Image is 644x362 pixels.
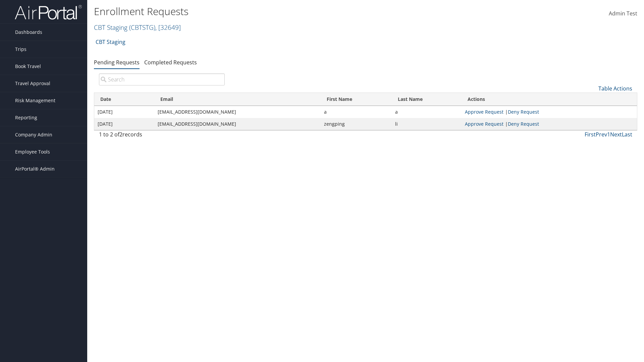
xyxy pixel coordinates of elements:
a: Last [622,131,632,138]
a: Deny Request [508,121,539,127]
td: [DATE] [94,118,154,130]
span: Admin Test [609,10,637,17]
span: 2 [119,131,122,138]
a: Pending Requests [94,59,140,66]
a: Completed Requests [144,59,197,66]
a: Admin Test [609,3,637,24]
input: Search [99,73,225,85]
h1: Enrollment Requests [94,4,456,18]
th: First Name: activate to sort column ascending [321,93,392,106]
img: airportal-logo.png [15,4,82,20]
td: li [392,118,462,130]
td: [DATE] [94,106,154,118]
span: Travel Approval [15,75,50,92]
span: Company Admin [15,126,52,143]
a: First [585,131,596,138]
a: Prev [596,131,607,138]
span: Reporting [15,109,37,126]
td: | [462,106,637,118]
span: Dashboards [15,24,42,41]
td: zengping [321,118,392,130]
span: , [ 32649 ] [155,23,181,32]
span: AirPortal® Admin [15,161,55,177]
span: Book Travel [15,58,41,75]
th: Last Name: activate to sort column ascending [392,93,462,106]
a: Table Actions [598,85,632,92]
a: Approve Request [465,121,503,127]
td: a [392,106,462,118]
span: ( CBTSTG ) [129,23,155,32]
span: Trips [15,41,26,58]
a: 1 [607,131,610,138]
span: Risk Management [15,92,55,109]
th: Date: activate to sort column descending [94,93,154,106]
th: Email: activate to sort column ascending [154,93,321,106]
td: a [321,106,392,118]
span: Employee Tools [15,143,50,160]
td: [EMAIL_ADDRESS][DOMAIN_NAME] [154,118,321,130]
td: | [462,118,637,130]
td: [EMAIL_ADDRESS][DOMAIN_NAME] [154,106,321,118]
a: Deny Request [508,109,539,115]
a: CBT Staging [94,23,181,32]
th: Actions [462,93,637,106]
a: Next [610,131,622,138]
a: Approve Request [465,109,503,115]
a: CBT Staging [96,35,125,49]
div: 1 to 2 of records [99,130,225,142]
